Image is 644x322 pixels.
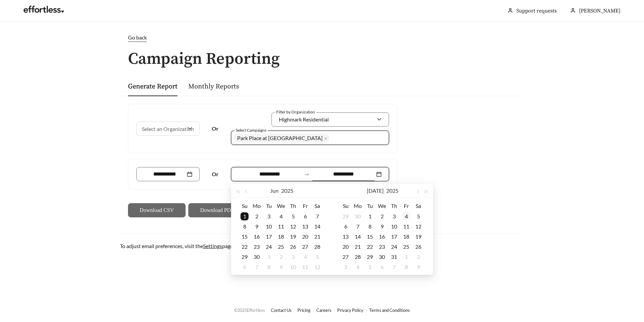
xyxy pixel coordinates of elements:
th: Mo [251,200,263,211]
div: 5 [366,263,374,271]
td: 2025-07-25 [400,242,412,252]
div: 28 [313,243,321,251]
div: 4 [354,263,362,271]
td: 2025-06-30 [251,252,263,262]
td: 2025-07-12 [412,221,424,232]
th: Th [287,200,299,211]
td: 2025-06-26 [287,242,299,252]
div: 18 [402,233,410,241]
div: 8 [265,263,273,271]
td: 2025-08-02 [412,252,424,262]
td: 2025-07-03 [388,211,400,221]
span: To adjust email preferences, visit the page. [120,243,234,249]
td: 2025-07-09 [376,221,388,232]
div: 7 [313,212,321,220]
div: 3 [342,263,350,271]
div: 11 [277,222,285,231]
div: 9 [414,263,422,271]
td: 2025-07-09 [275,262,287,272]
td: 2025-06-19 [287,232,299,242]
span: Highmark Residential [279,116,329,123]
div: 1 [265,253,273,261]
td: 2025-07-24 [388,242,400,252]
strong: Or [212,125,219,132]
div: 9 [277,263,285,271]
th: Sa [311,200,323,211]
td: 2025-07-26 [412,242,424,252]
td: 2025-07-17 [388,232,400,242]
td: 2025-06-30 [352,211,364,221]
td: 2025-07-01 [263,252,275,262]
div: 20 [342,243,350,251]
td: 2025-07-05 [311,252,323,262]
td: 2025-07-10 [388,221,400,232]
td: 2025-06-27 [299,242,311,252]
td: 2025-06-05 [287,211,299,221]
td: 2025-07-11 [299,262,311,272]
div: 30 [354,212,362,220]
td: 2025-06-07 [311,211,323,221]
th: Th [388,200,400,211]
div: 20 [301,233,309,241]
span: swap-right [304,171,310,177]
td: 2025-07-14 [352,232,364,242]
th: Su [238,200,251,211]
th: Su [340,200,352,211]
div: 4 [277,212,285,220]
td: 2025-07-01 [364,211,376,221]
strong: Or [212,171,219,177]
div: 11 [301,263,309,271]
div: 25 [402,243,410,251]
div: 1 [402,253,410,261]
td: 2025-07-16 [376,232,388,242]
th: Fr [400,200,412,211]
div: 2 [378,212,386,220]
span: to [304,171,310,177]
td: 2025-07-04 [299,252,311,262]
div: 11 [402,222,410,231]
td: 2025-06-08 [238,221,251,232]
td: 2025-07-06 [340,221,352,232]
td: 2025-06-11 [275,221,287,232]
div: 13 [342,233,350,241]
div: 29 [342,212,350,220]
td: 2025-06-14 [311,221,323,232]
td: 2025-08-01 [400,252,412,262]
span: Go back [128,34,147,41]
div: 16 [253,233,261,241]
div: 26 [289,243,297,251]
a: Pricing [297,307,311,313]
td: 2025-06-09 [251,221,263,232]
div: 27 [301,243,309,251]
th: Tu [263,200,275,211]
td: 2025-06-06 [299,211,311,221]
div: 17 [265,233,273,241]
button: Jun [270,184,279,197]
a: Careers [316,307,331,313]
div: 30 [378,253,386,261]
td: 2025-06-21 [311,232,323,242]
td: 2025-06-20 [299,232,311,242]
div: 6 [342,222,350,231]
a: Support requests [516,7,557,14]
div: 6 [301,212,309,220]
td: 2025-06-02 [251,211,263,221]
td: 2025-06-16 [251,232,263,242]
a: Privacy Policy [337,307,363,313]
div: 23 [378,243,386,251]
a: Monthly Reports [188,82,239,91]
div: 2 [414,253,422,261]
td: 2025-08-06 [376,262,388,272]
div: 24 [265,243,273,251]
div: 1 [366,212,374,220]
div: 12 [289,222,297,231]
div: 14 [313,222,321,231]
td: 2025-07-07 [251,262,263,272]
div: 17 [390,233,398,241]
td: 2025-06-12 [287,221,299,232]
td: 2025-07-08 [364,221,376,232]
div: 1 [240,212,249,220]
th: We [376,200,388,211]
button: [DATE] [367,184,384,197]
div: 6 [240,263,249,271]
